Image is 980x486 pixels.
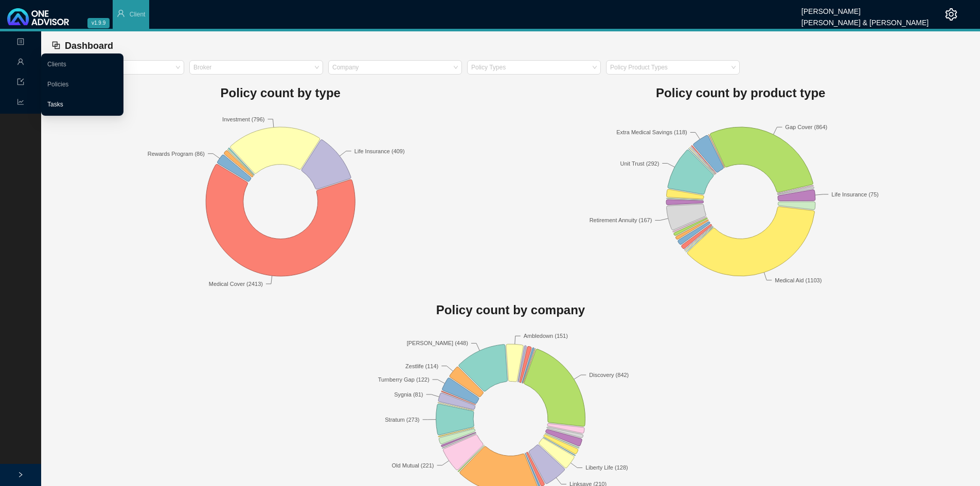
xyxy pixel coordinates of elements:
[354,148,405,154] text: Life Insurance (409)
[47,61,66,68] a: Clients
[394,391,423,398] text: Sygnia (81)
[17,472,24,478] span: right
[17,54,24,72] span: user
[831,191,879,197] text: Life Insurance (75)
[775,277,822,283] text: Medical Aid (1103)
[50,83,511,103] h1: Policy count by type
[50,300,971,320] h1: Policy count by company
[407,340,468,347] text: [PERSON_NAME] (448)
[585,465,628,471] text: Liberty Life (128)
[620,160,659,167] text: Unit Trust (292)
[130,11,146,18] span: Client
[117,9,125,17] span: user
[511,83,971,103] h1: Policy count by product type
[616,130,687,136] text: Extra Medical Savings (118)
[222,116,265,122] text: Investment (796)
[51,41,61,50] span: block
[801,3,929,14] div: [PERSON_NAME]
[148,151,205,157] text: Rewards Program (86)
[589,372,629,378] text: Discovery (842)
[378,376,430,383] text: Turnberry Gap (122)
[405,363,438,369] text: Zestlife (114)
[785,124,827,130] text: Gap Cover (864)
[209,281,263,287] text: Medical Cover (2413)
[945,8,957,21] span: setting
[7,8,69,25] img: 2df55531c6924b55f21c4cf5d4484680-logo-light.svg
[17,94,24,112] span: line-chart
[392,462,434,469] text: Old Mutual (221)
[589,218,652,224] text: Retirement Annuity (167)
[47,81,68,88] a: Policies
[87,18,110,28] span: v1.9.9
[17,74,24,92] span: import
[17,34,24,52] span: profile
[65,41,113,51] span: Dashboard
[385,417,419,423] text: Stratum (273)
[801,14,929,25] div: [PERSON_NAME] & [PERSON_NAME]
[47,101,63,108] a: Tasks
[524,333,568,339] text: Ambledown (151)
